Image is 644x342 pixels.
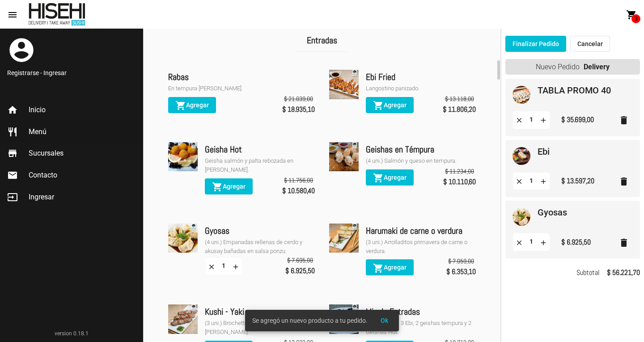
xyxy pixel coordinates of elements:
[515,177,523,185] mat-icon: clear
[619,237,629,248] mat-icon: delete
[539,177,547,185] mat-icon: add
[252,316,368,325] span: Se agregó un nuevo producto a tu pedido.
[570,36,610,52] button: Cancelar
[539,238,547,246] mat-icon: add
[631,14,640,23] span: 3
[626,9,637,20] mat-icon: shopping_cart
[366,238,476,256] div: (3 uni.) Arrolladitos primavera de carne o verdura.
[366,304,476,319] div: Mix de Entradas
[205,156,315,174] div: Geisha salmón y palta rebozada en [PERSON_NAME].
[7,170,18,181] mat-icon: email
[7,9,18,20] mat-icon: menu
[7,68,136,77] a: Registrarse - Ingresar
[7,105,18,115] mat-icon: home
[7,148,18,159] mat-icon: store
[287,256,313,265] span: $ 7.695,00
[561,175,594,187] div: $ 13.597,20
[561,114,594,126] div: $ 35.699,00
[446,266,476,278] span: $ 6.353,10
[366,319,476,337] div: 3 Harumakis, 3 Ebi, 2 geishas tempura y 2 Geishas Hot.
[373,264,407,271] span: Agregar
[168,224,198,253] img: f4c98318-a568-44ac-8446-1d8f3c4c9956.jpg
[515,238,523,246] mat-icon: clear
[205,238,315,256] div: (4 uni.) Empanadas rellenas de cerdo y akusay bañadas en salsa ponzu.
[623,5,640,23] button: 3
[329,70,359,99] img: 51fe1c83-92e2-4e30-89cb-b0abe8304267.jpg
[282,103,315,116] span: $ 18.935,10
[443,176,476,188] span: $ 10.110,60
[208,262,216,270] mat-icon: clear
[373,312,395,329] button: Ok
[561,236,591,249] div: $ 6.925,50
[539,116,547,124] mat-icon: add
[29,127,47,136] span: Menú
[329,142,359,172] img: 44ecd3bb-ae64-4113-ab37-ec1ee98a5b37.jpg
[448,257,474,266] span: $ 7.059,00
[538,86,611,95] mat-card-title: TABLA PROMO 40
[505,59,640,75] div: Nuevo Pedido
[7,36,36,64] mat-icon: account_circle
[284,176,313,185] span: $ 11.756,00
[29,149,64,158] span: Sucursales
[366,259,414,275] button: Agregar
[366,70,476,84] div: Ebi Fried
[7,127,18,137] mat-icon: restaurant
[232,262,240,270] mat-icon: add
[381,317,388,324] span: Ok
[168,97,216,113] button: Agregar
[29,193,54,202] span: Ingresar
[373,100,384,111] mat-icon: shopping_cart
[175,100,186,111] mat-icon: shopping_cart
[212,183,246,190] span: Agregar
[513,147,530,165] img: ac549602-9db9-49e7-81a7-04d9ee31ec3c.jpg
[538,147,550,156] mat-card-title: Ebi
[443,103,476,116] span: $ 11.806,20
[212,182,223,192] mat-icon: shopping_cart
[373,263,384,274] mat-icon: shopping_cart
[619,115,629,126] mat-icon: delete
[205,142,315,156] div: Geisha Hot
[366,169,414,186] button: Agregar
[538,208,567,217] mat-card-title: Gyosas
[168,142,198,172] img: e95693b5-5924-44d9-9691-fcef2112a40a.jpg
[366,84,476,93] div: Langostino panizado.
[373,101,407,109] span: Agregar
[366,224,476,238] div: Harumaki de carne o verdura
[282,185,315,197] span: $ 10.580,40
[373,174,407,181] span: Agregar
[513,86,530,104] img: 233f921c-6f6e-4fc6-b68a-eefe42c7556a.jpg
[205,304,315,319] div: Kushi - Yaki
[607,266,640,279] strong: $ 56.221,70
[366,97,414,113] button: Agregar
[373,173,384,183] mat-icon: shopping_cart
[29,171,57,180] span: Contacto
[205,224,315,238] div: Gyosas
[205,178,253,194] button: Agregar
[7,192,18,203] mat-icon: input
[619,176,629,187] mat-icon: delete
[168,84,315,93] div: En tempura [PERSON_NAME].
[513,208,530,226] img: f4c98318-a568-44ac-8446-1d8f3c4c9956.jpg
[284,94,313,103] span: $ 21.039,00
[445,167,474,176] span: $ 11.234,00
[366,156,476,165] div: (4 uni.) Salmón y queso en tempura.
[205,319,315,337] div: (3 uni.) Brochette de lomo en salsa [PERSON_NAME].
[584,59,610,75] strong: Delivery
[7,329,136,338] div: version 0.18.1
[505,36,566,52] button: Finalizar Pedido
[29,106,46,114] span: Inicio
[576,266,600,279] span: Subtotal
[285,265,315,277] span: $ 6.925,50
[175,101,209,109] span: Agregar
[168,70,315,84] div: Rabas
[168,304,198,334] img: 7b987fcd-e744-4f1e-b0d6-6ba99692a13f.jpg
[366,142,476,156] div: Geishas en Témpura
[445,94,474,103] span: $ 13.118,00
[296,29,348,52] h2: Entradas
[515,116,523,124] mat-icon: clear
[329,224,359,253] img: c7714cbc-9e01-4ac3-9d7b-c083ef2cfd1f.jpg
